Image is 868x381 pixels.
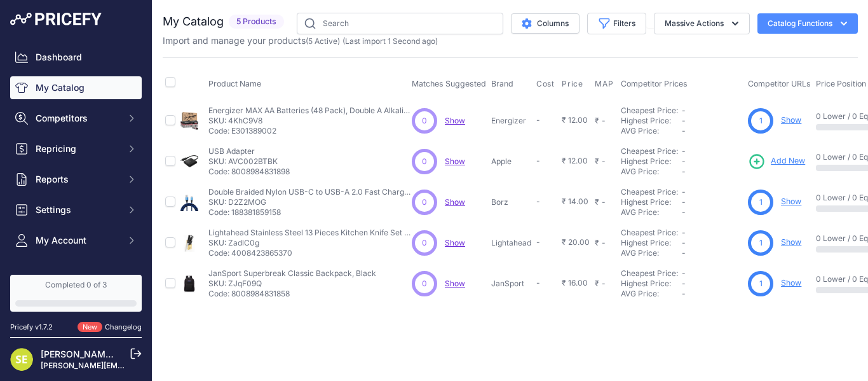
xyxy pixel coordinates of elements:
[536,79,557,89] button: Cost
[208,167,290,177] p: Code: 8008984831898
[682,116,686,125] span: -
[10,168,142,191] button: Reports
[595,156,599,167] div: ₹
[208,79,261,88] span: Product Name
[759,197,763,208] span: 1
[562,156,588,165] span: ₹ 12.00
[208,228,412,238] p: Lightahead Stainless Steel 13 Pieces Kitchen Knife Set with Rubber Wood Block
[682,289,686,298] span: -
[682,228,686,237] span: -
[10,198,142,221] button: Settings
[208,156,290,167] p: SKU: AVC002BTBK
[599,238,606,248] div: -
[621,197,682,207] div: Highest Price:
[422,278,427,289] span: 0
[599,156,606,167] div: -
[621,126,682,136] div: AVG Price:
[10,107,142,130] button: Competitors
[621,146,678,156] a: Cheapest Price:
[491,116,531,126] p: Energizer
[781,115,801,125] a: Show
[536,197,540,206] span: -
[682,156,686,166] span: -
[599,279,606,289] div: -
[208,187,412,197] p: Double Braided Nylon USB-C to USB-A 2.0 Fast Charging Cable, 3A - 6-Foot, Silver
[10,322,53,333] div: Pricefy v1.7.2
[781,197,801,206] a: Show
[536,115,540,125] span: -
[748,79,811,88] span: Competitor URLs
[682,106,686,115] span: -
[10,229,142,252] button: My Account
[536,278,540,287] span: -
[759,278,763,289] span: 1
[10,275,142,312] a: Completed 0 of 3
[682,187,686,197] span: -
[208,238,412,248] p: SKU: ZadlC0g
[208,106,412,116] p: Energizer MAX AA Batteries (48 Pack), Double A Alkaline Batteries
[36,173,119,186] span: Reports
[595,279,599,289] div: ₹
[36,234,119,247] span: My Account
[41,361,236,370] a: [PERSON_NAME][EMAIL_ADDRESS][DOMAIN_NAME]
[621,289,682,299] div: AVG Price:
[491,197,531,207] p: Borz
[445,238,465,247] a: Show
[306,36,340,46] span: ( )
[208,279,376,289] p: SKU: ZJqF09Q
[445,156,465,166] a: Show
[208,289,376,299] p: Code: 8008984831858
[562,278,588,287] span: ₹ 16.00
[342,36,438,46] span: (Last import 1 Second ago)
[208,207,412,218] p: Code: 188381859158
[10,46,142,69] a: Dashboard
[595,116,599,126] div: ₹
[10,137,142,160] button: Repricing
[621,238,682,248] div: Highest Price:
[491,156,531,167] p: Apple
[511,13,580,34] button: Columns
[682,146,686,156] span: -
[595,79,616,89] button: MAP
[10,76,142,99] a: My Catalog
[36,112,119,125] span: Competitors
[562,197,588,206] span: ₹ 14.00
[562,237,590,247] span: ₹ 20.00
[208,146,290,156] p: USB Adapter
[682,248,686,258] span: -
[771,155,805,167] span: Add New
[445,197,465,207] a: Show
[599,197,606,207] div: -
[682,197,686,207] span: -
[412,79,486,88] span: Matches Suggested
[491,79,513,88] span: Brand
[562,79,583,89] span: Price
[536,237,540,247] span: -
[621,248,682,258] div: AVG Price:
[682,167,686,176] span: -
[10,13,102,25] img: Pricefy Logo
[654,13,750,34] button: Massive Actions
[208,116,412,126] p: SKU: 4KhC9V8
[621,228,678,237] a: Cheapest Price:
[208,197,412,207] p: SKU: D2Z2MOG
[759,237,763,249] span: 1
[208,268,376,279] p: JanSport Superbreak Classic Backpack, Black
[682,238,686,247] span: -
[491,238,531,248] p: Lightahead
[621,279,682,289] div: Highest Price:
[297,13,503,34] input: Search
[595,197,599,207] div: ₹
[562,115,588,125] span: ₹ 12.00
[621,187,678,197] a: Cheapest Price:
[621,207,682,218] div: AVG Price:
[422,237,427,249] span: 0
[163,34,438,47] p: Import and manage your products
[621,116,682,126] div: Highest Price:
[562,79,585,89] button: Price
[445,279,465,288] a: Show
[682,207,686,217] span: -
